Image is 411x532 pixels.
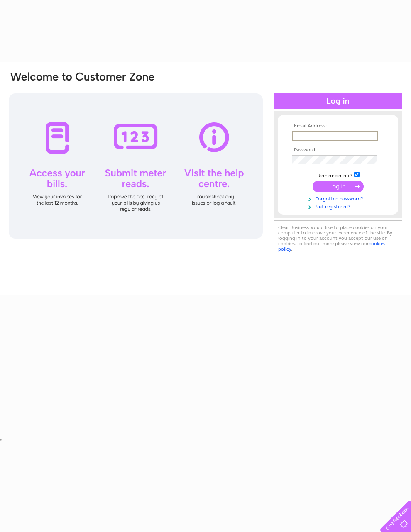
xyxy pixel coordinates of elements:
th: Email Address: [290,123,386,129]
th: Password: [290,147,386,153]
input: Submit [313,181,364,192]
a: Forgotten password? [292,194,386,202]
a: Not registered? [292,202,386,210]
div: Clear Business would like to place cookies on your computer to improve your experience of the sit... [274,220,402,256]
a: cookies policy [278,241,385,252]
td: Remember me? [290,171,386,179]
